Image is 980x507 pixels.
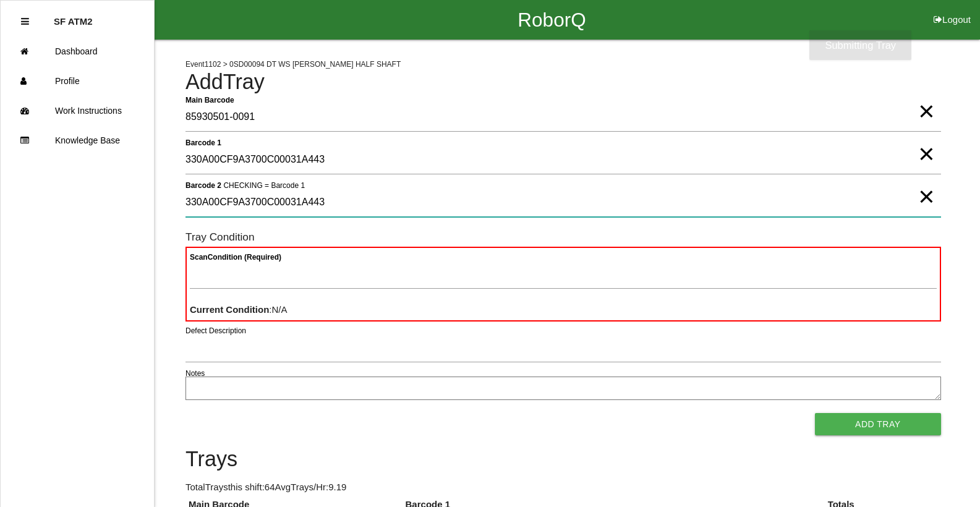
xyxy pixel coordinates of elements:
div: Close [21,7,29,36]
span: CHECKING = Barcode 1 [223,181,305,189]
div: Submitting Tray [809,30,911,60]
b: Barcode 2 [185,181,221,189]
h4: Trays [185,448,941,471]
label: Notes [185,368,205,379]
span: Clear Input [918,172,934,197]
a: Profile [1,66,154,96]
b: Barcode 1 [185,138,221,147]
label: Defect Description [185,325,246,336]
h6: Tray Condition [185,231,941,243]
b: Current Condition [190,304,269,315]
b: Main Barcode [185,95,234,104]
span: Clear Input [918,87,934,111]
span: : N/A [190,304,288,315]
a: Knowledge Base [1,126,154,155]
span: Clear Input [918,129,934,154]
a: Work Instructions [1,96,154,126]
p: Total Trays this shift: 64 Avg Trays /Hr: 9.19 [185,480,941,495]
h4: Add Tray [185,70,941,94]
input: Required [185,103,941,132]
button: Add Tray [815,413,941,435]
b: Scan Condition (Required) [190,253,281,262]
span: Event 1102 > 0SD00094 DT WS [PERSON_NAME] HALF SHAFT [185,60,401,69]
p: SF ATM2 [54,7,93,27]
a: Dashboard [1,36,154,66]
